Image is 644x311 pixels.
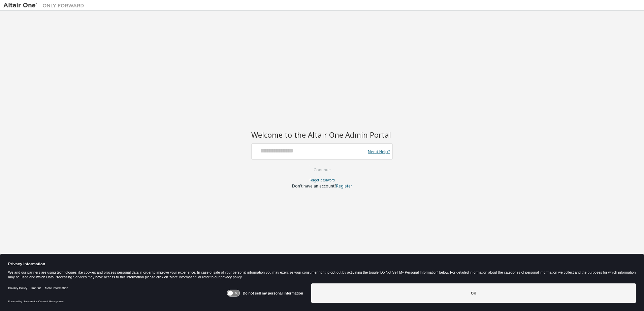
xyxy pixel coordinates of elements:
[292,183,336,189] span: Don't have an account?
[368,151,390,152] a: Need Help?
[336,183,352,189] a: Register
[251,130,393,139] h2: Welcome to the Altair One Admin Portal
[310,178,335,182] a: Forgot password
[3,2,88,9] img: Altair One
